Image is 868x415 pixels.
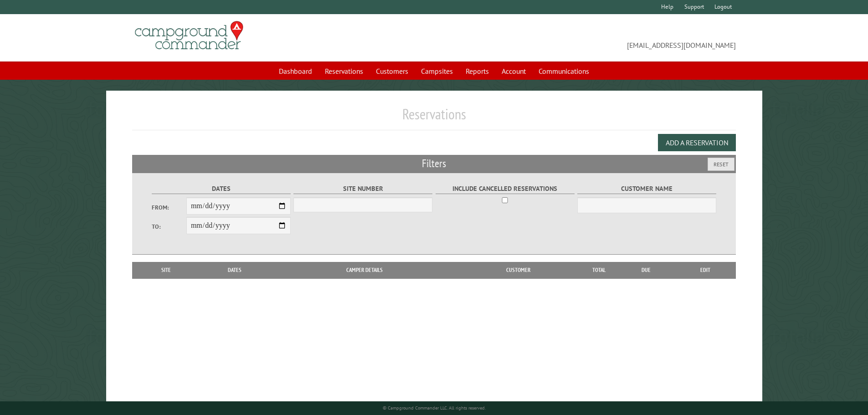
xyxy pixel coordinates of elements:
[416,62,458,80] a: Campsites
[137,262,196,278] th: Site
[132,155,736,172] h2: Filters
[196,262,274,278] th: Dates
[152,222,186,231] label: To:
[675,262,736,278] th: Edit
[293,184,432,194] label: Site Number
[460,62,494,80] a: Reports
[577,184,716,194] label: Customer Name
[273,62,318,80] a: Dashboard
[319,62,369,80] a: Reservations
[617,262,675,278] th: Due
[533,62,595,80] a: Communications
[132,18,246,53] img: Campground Commander
[708,158,734,171] button: Reset
[434,25,736,51] span: [EMAIL_ADDRESS][DOMAIN_NAME]
[152,203,186,212] label: From:
[436,184,575,194] label: Include Cancelled Reservations
[274,262,455,278] th: Camper Details
[152,184,291,194] label: Dates
[496,62,531,80] a: Account
[658,134,736,151] button: Add a Reservation
[383,405,486,411] small: © Campground Commander LLC. All rights reserved.
[132,105,736,130] h1: Reservations
[455,262,581,278] th: Customer
[581,262,617,278] th: Total
[370,62,414,80] a: Customers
